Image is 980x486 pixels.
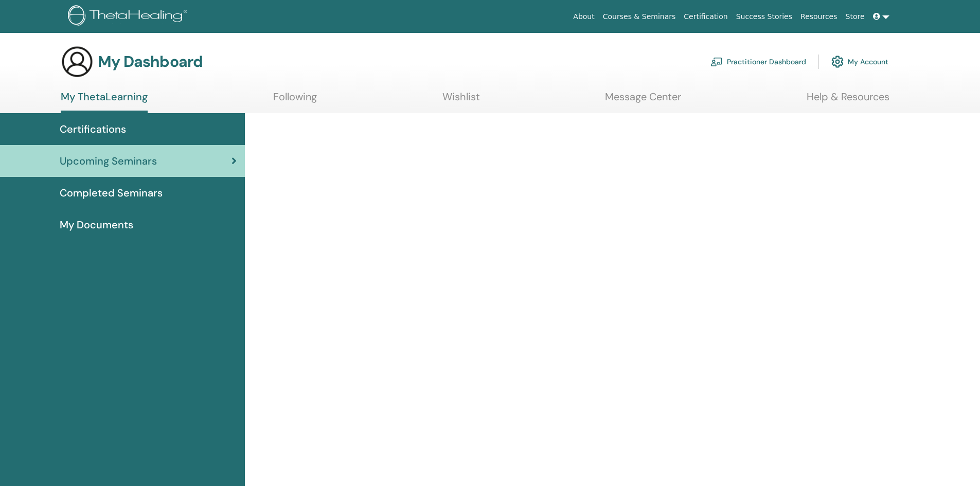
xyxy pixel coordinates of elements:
[599,7,680,26] a: Courses & Seminars
[569,7,598,26] a: About
[796,7,842,26] a: Resources
[710,50,806,73] a: Practitioner Dashboard
[605,91,681,111] a: Message Center
[61,45,94,78] img: generic-user-icon.jpg
[842,7,869,26] a: Store
[831,53,844,70] img: cog.svg
[60,185,163,201] span: Completed Seminars
[60,121,126,137] span: Certifications
[442,91,480,111] a: Wishlist
[68,5,191,28] img: logo.png
[273,91,317,111] a: Following
[807,91,889,111] a: Help & Resources
[98,52,203,71] h3: My Dashboard
[60,217,133,232] span: My Documents
[831,50,888,73] a: My Account
[732,7,796,26] a: Success Stories
[60,153,157,169] span: Upcoming Seminars
[680,7,732,26] a: Certification
[710,57,723,66] img: chalkboard-teacher.svg
[61,91,148,113] a: My ThetaLearning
